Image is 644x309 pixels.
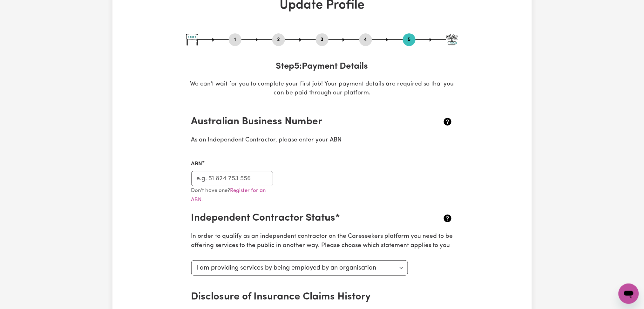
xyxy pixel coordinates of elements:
small: Don't have one? [191,188,266,203]
h2: Disclosure of Insurance Claims History [191,291,410,303]
button: Go to step 5 [403,36,416,44]
button: Go to step 2 [272,36,285,44]
h2: Independent Contractor Status* [191,212,410,224]
a: Register for an ABN. [191,188,266,203]
p: We can't wait for you to complete your first job! Your payment details are required so that you c... [186,80,458,98]
button: Go to step 4 [359,36,372,44]
label: ABN [191,160,202,168]
h2: Australian Business Number [191,116,410,128]
button: Go to step 3 [316,36,329,44]
p: In order to qualify as an independent contractor on the Careseekers platform you need to be offer... [191,232,453,251]
iframe: Button to launch messaging window [619,284,639,304]
button: Go to step 1 [229,36,241,44]
p: As an Independent Contractor, please enter your ABN [191,136,453,145]
input: e.g. 51 824 753 556 [191,171,274,186]
h3: Step 5 : Payment Details [186,61,458,72]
